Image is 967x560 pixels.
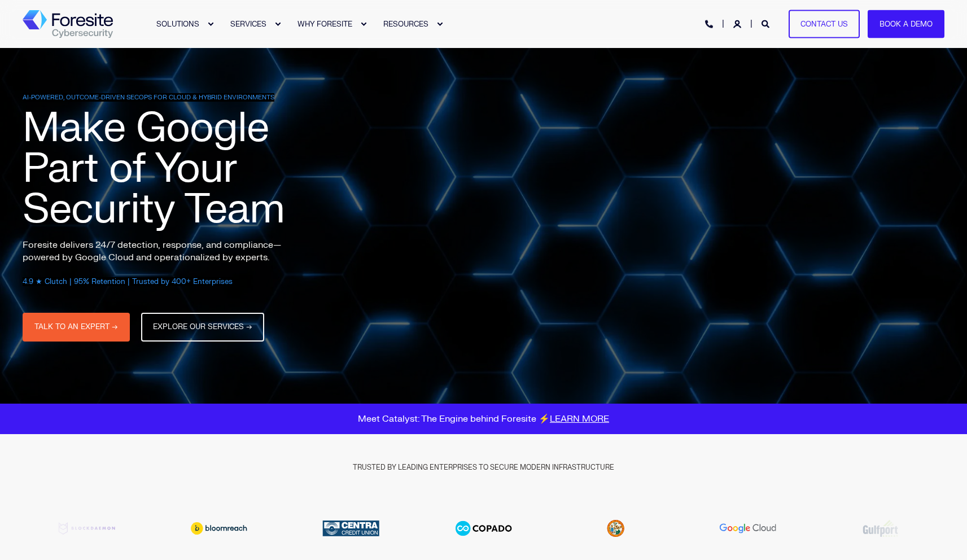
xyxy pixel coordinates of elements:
span: TRUSTED BY LEADING ENTERPRISES TO SECURE MODERN INFRASTRUCTURE [353,463,614,472]
span: Make Google Part of Your Security Team [23,102,285,235]
div: 3 / 20 [159,522,279,535]
a: Open Search [762,19,772,28]
div: Expand SOLUTIONS [207,21,214,28]
div: 2 / 20 [26,511,147,545]
img: Florida Department State logo [559,511,672,545]
a: TALK TO AN EXPERT → [23,313,130,342]
img: Copado logo [427,511,540,545]
div: 4 / 20 [291,511,412,545]
p: Foresite delivers 24/7 detection, response, and compliance—powered by Google Cloud and operationa... [23,239,305,264]
span: Meet Catalyst: The Engine behind Foresite ⚡️ [358,413,609,425]
div: Expand SERVICES [274,21,281,28]
span: SOLUTIONS [156,19,199,28]
div: 6 / 20 [555,511,676,545]
a: Book a Demo [868,10,944,38]
img: Google Cloud logo [692,511,804,545]
img: Foresite logo, a hexagon shape of blues with a directional arrow to the right hand side, and the ... [23,10,113,38]
span: 4.9 ★ Clutch | 95% Retention | Trusted by 400+ Enterprises [23,277,233,286]
span: RESOURCES [383,19,428,28]
div: Expand RESOURCES [436,21,443,28]
div: 7 / 20 [688,511,808,545]
img: Gulfport Energy logo [824,511,937,545]
a: Back to Home [23,10,113,38]
a: EXPLORE OUR SERVICES → [141,313,264,342]
img: Blockdaemon logo [30,511,143,545]
a: LEARN MORE [550,413,609,425]
a: Contact Us [789,10,860,38]
div: 5 / 20 [423,511,544,545]
span: WHY FORESITE [297,19,352,28]
span: AI-POWERED, OUTCOME-DRIVEN SECOPS FOR CLOUD & HYBRID ENVIRONMENTS [23,93,274,102]
div: 8 / 20 [820,511,940,545]
a: Login [733,19,743,28]
img: Bloomreach logo [163,522,275,535]
div: Expand WHY FORESITE [360,21,367,28]
img: Centra Credit Union logo [295,511,408,545]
